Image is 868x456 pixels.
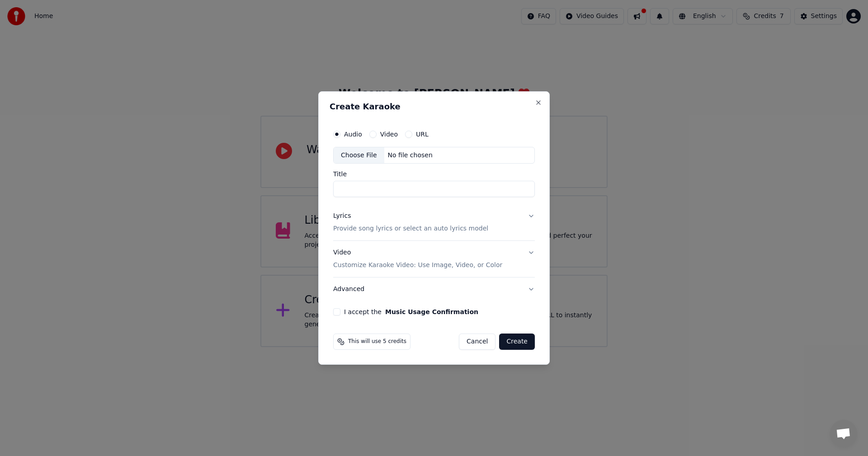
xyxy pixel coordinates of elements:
div: No file chosen [384,151,436,160]
div: Lyrics [333,212,351,221]
button: Cancel [459,334,495,350]
label: Audio [344,131,362,137]
div: Video [333,249,502,270]
button: I accept the [385,309,478,315]
button: Create [499,334,535,350]
label: Video [380,131,398,137]
label: I accept the [344,309,478,315]
label: URL [416,131,429,137]
p: Provide song lyrics or select an auto lyrics model [333,225,488,234]
label: Title [333,171,535,178]
button: LyricsProvide song lyrics or select an auto lyrics model [333,205,535,241]
button: VideoCustomize Karaoke Video: Use Image, Video, or Color [333,241,535,277]
span: This will use 5 credits [348,338,406,345]
div: Choose File [334,147,384,164]
p: Customize Karaoke Video: Use Image, Video, or Color [333,261,502,270]
h2: Create Karaoke [330,103,538,111]
button: Advanced [333,277,535,301]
